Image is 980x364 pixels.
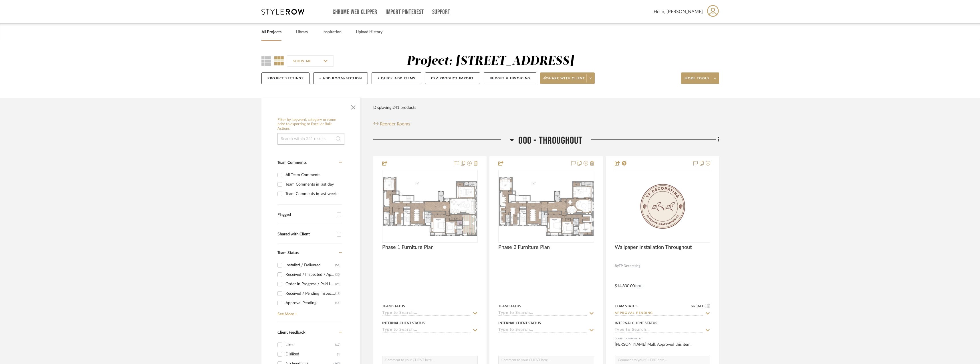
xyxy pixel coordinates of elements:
[691,304,695,308] span: on
[335,340,340,349] div: (17)
[386,10,424,15] a: Import Pinterest
[335,270,340,279] div: (30)
[335,289,340,298] div: (18)
[432,10,450,15] a: Support
[498,328,587,333] input: Type to Search…
[654,8,703,15] span: Hello, [PERSON_NAME]
[615,244,692,251] span: Wallpaper Installation Throughout
[615,328,703,333] input: Type to Search…
[425,72,480,84] button: CSV Product Import
[383,177,477,236] img: Phase 1 Furniture Plan
[285,340,335,349] div: Liked
[543,76,585,85] span: Share with client
[337,350,340,359] div: (3)
[285,270,335,279] div: Received / Inspected / Approved
[631,170,694,242] img: Wallpaper Installation Throughout
[373,121,410,127] button: Reorder Rooms
[285,350,337,359] div: Disliked
[382,244,434,251] span: Phase 1 Furniture Plan
[615,170,710,242] div: 0
[615,263,619,269] span: By
[277,213,334,217] div: Flagged
[296,28,308,36] a: Library
[685,76,709,85] span: More tools
[619,263,640,269] span: TP Decorating
[335,261,340,270] div: (51)
[540,72,595,84] button: Share with client
[277,118,344,131] h6: Filter by keyword, category or name prior to exporting to Excel or Bulk Actions
[277,251,299,255] span: Team Status
[498,320,541,326] div: Internal Client Status
[681,72,719,84] button: More tools
[261,28,281,36] a: All Projects
[518,135,582,147] span: 000 - THROUGHOUT
[499,177,593,236] img: Phase 2 Furniture Plan
[277,133,344,145] input: Search within 241 results
[615,320,657,326] div: Internal Client Status
[348,101,359,112] button: Close
[484,72,536,84] button: Budget & Invoicing
[615,311,703,316] input: Type to Search…
[333,10,377,15] a: Chrome Web Clipper
[695,304,707,308] span: [DATE]
[382,304,405,309] div: Team Status
[261,72,310,84] button: Project Settings
[498,304,521,309] div: Team Status
[313,72,368,84] button: + Add Room/Section
[322,28,342,36] a: Inspiration
[407,55,574,67] div: Project: [STREET_ADDRESS]
[335,280,340,289] div: (25)
[285,298,335,308] div: Approval Pending
[277,232,334,237] div: Shared with Client
[498,244,550,251] span: Phase 2 Furniture Plan
[380,121,410,127] span: Reorder Rooms
[372,72,421,84] button: + Quick Add Items
[285,280,335,289] div: Order In Progress / Paid In Full w/ Freight, No Balance due
[276,308,342,317] a: See More +
[285,289,335,298] div: Received / Pending Inspection
[382,328,471,333] input: Type to Search…
[335,298,340,308] div: (15)
[285,170,340,180] div: All Team Comments
[615,342,710,353] div: [PERSON_NAME] Mall: Approved this item.
[373,102,416,113] div: Displaying 241 products
[382,311,471,316] input: Type to Search…
[615,304,638,309] div: Team Status
[356,28,382,36] a: Upload History
[285,180,340,189] div: Team Comments in last day
[285,189,340,198] div: Team Comments in last week
[277,161,307,165] span: Team Comments
[277,330,305,335] span: Client Feedback
[285,261,335,270] div: Installed / Delivered
[382,320,425,326] div: Internal Client Status
[498,311,587,316] input: Type to Search…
